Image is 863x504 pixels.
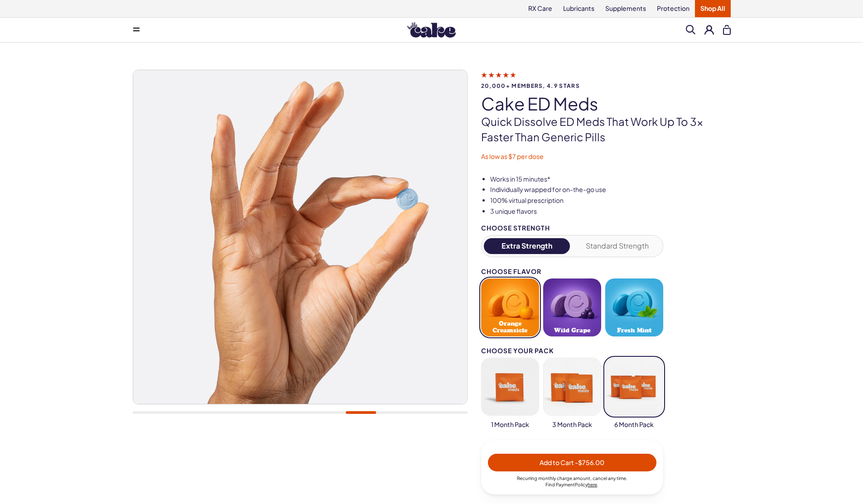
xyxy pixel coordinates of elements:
[481,94,731,113] h1: Cake ED Meds
[540,458,604,466] span: Add to Cart
[481,152,731,161] p: As low as $7 per dose
[588,482,597,487] a: here
[490,175,731,184] li: Works in 15 minutes*
[133,70,467,404] img: Cake ED Meds
[617,327,651,334] span: Fresh Mint
[481,83,731,89] span: 20,000+ members, 4.9 stars
[481,114,731,144] p: Quick dissolve ED Meds that work up to 3x faster than generic pills
[484,238,570,254] button: Extra Strength
[574,238,661,254] button: Standard Strength
[545,482,575,487] span: Find Payment
[481,268,663,275] div: Choose Flavor
[554,327,590,334] span: Wild Grape
[488,454,656,471] button: Add to Cart -$756.00
[481,225,663,231] div: Choose Strength
[552,420,592,429] span: 3 Month Pack
[481,71,731,89] a: 20,000+ members, 4.9 stars
[490,196,731,205] li: 100% virtual prescription
[488,475,656,488] div: Recurring monthly charge amount , cancel any time. Policy .
[575,458,604,466] span: - $756.00
[491,420,529,429] span: 1 Month Pack
[407,22,456,38] img: Hello Cake
[490,207,731,216] li: 3 unique flavors
[614,420,654,429] span: 6 Month Pack
[490,185,731,194] li: Individually wrapped for on-the-go use
[467,70,801,404] img: Cake ED Meds
[484,320,536,334] span: Orange Creamsicle
[481,347,663,354] div: Choose your pack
